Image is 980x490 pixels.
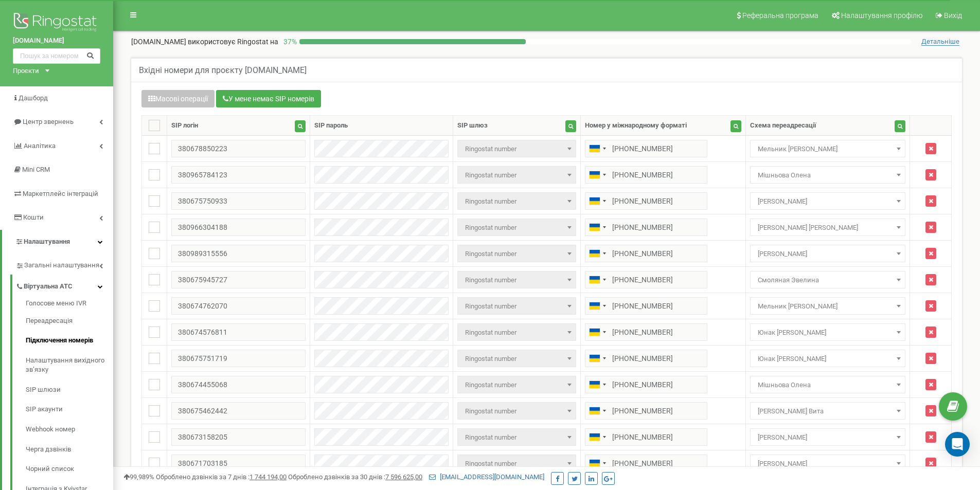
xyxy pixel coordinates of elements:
span: Ringostat number [461,247,573,261]
span: Ringostat number [457,140,576,157]
a: Голосове меню IVR [26,299,113,311]
span: Василенко Ксения [750,192,906,210]
input: 050 123 4567 [585,350,707,367]
div: Telephone country code [585,193,609,209]
input: 050 123 4567 [585,455,707,472]
span: Віртуальна АТС [24,282,73,292]
div: Telephone country code [585,219,609,235]
div: Telephone country code [585,140,609,157]
input: 050 123 4567 [585,245,707,262]
input: 050 123 4567 [585,219,707,236]
span: Мельник Ольга [750,140,906,157]
a: Налаштування [2,230,113,254]
input: 050 123 4567 [585,166,707,184]
div: Telephone country code [585,271,609,288]
a: [DOMAIN_NAME] [13,36,100,46]
span: Налаштування [24,238,70,245]
span: Мішньова Олена [754,378,902,392]
input: 050 123 4567 [585,323,707,341]
u: 7 596 625,00 [385,473,422,481]
button: У мене немає SIP номерів [216,90,321,107]
a: Переадресація [26,311,113,331]
span: Детальніше [921,38,959,46]
div: SIP шлюз [457,121,488,131]
span: Ringostat number [461,142,573,156]
a: Черга дзвінків [26,440,113,460]
span: Оброблено дзвінків за 7 днів : [156,473,287,481]
div: Telephone country code [585,167,609,183]
span: Василенко Ксения [754,430,902,445]
span: Ringostat number [457,219,576,236]
span: Ringostat number [461,221,573,235]
input: 050 123 4567 [585,376,707,393]
span: Ringostat number [457,455,576,472]
h5: Вхідні номери для проєкту [DOMAIN_NAME] [139,66,307,75]
span: Мельник Ольга [754,299,902,314]
div: Telephone country code [585,429,609,445]
span: Грищенко Вита [750,402,906,420]
div: Проєкти [13,66,39,76]
span: Ringostat number [457,323,576,341]
span: Ringostat number [457,166,576,184]
input: 050 123 4567 [585,402,707,420]
span: Мішньова Олена [754,168,902,183]
a: SIP акаунти [26,400,113,420]
span: Дашборд [19,94,48,102]
span: Ringostat number [461,457,573,471]
span: Смоляная Эвелина [754,273,902,287]
div: Telephone country code [585,403,609,419]
a: Webhook номер [26,420,113,440]
a: Загальні налаштування [15,253,113,275]
span: Mini CRM [22,166,50,173]
span: Ringostat number [457,245,576,262]
span: Аналiтика [24,142,56,150]
span: Ringostat number [461,299,573,314]
span: Ringostat number [457,271,576,288]
span: Вихід [944,11,962,20]
span: Ringostat number [461,378,573,392]
div: Telephone country code [585,350,609,367]
span: Василенко Ксения [750,428,906,446]
span: Оверченко Тетяна [750,219,906,236]
input: 050 123 4567 [585,297,707,315]
span: Василенко Ксения [754,194,902,209]
span: Ringostat number [461,404,573,419]
a: Чорний список [26,459,113,479]
span: Ringostat number [461,194,573,209]
th: SIP пароль [310,116,453,136]
div: Telephone country code [585,376,609,393]
span: Ringostat number [461,352,573,366]
span: Ringostat number [461,168,573,183]
span: Олена Федорова [750,455,906,472]
span: Юнак Анна [754,352,902,366]
span: Ringostat number [457,428,576,446]
span: Дегнера Мирослава [754,247,902,261]
span: використовує Ringostat на [188,38,278,46]
span: Кошти [23,213,44,221]
span: Маркетплейс інтеграцій [23,190,98,197]
span: Налаштування профілю [841,11,922,20]
span: Центр звернень [23,118,74,125]
span: Ringostat number [457,402,576,420]
span: Грищенко Вита [754,404,902,419]
input: 050 123 4567 [585,192,707,210]
span: Дегнера Мирослава [750,245,906,262]
span: Ringostat number [461,430,573,445]
div: Номер у міжнародному форматі [585,121,687,131]
a: Віртуальна АТС [15,275,113,296]
input: 050 123 4567 [585,271,707,288]
p: [DOMAIN_NAME] [131,37,278,47]
span: Оброблено дзвінків за 30 днів : [288,473,422,481]
span: Ringostat number [461,273,573,287]
span: Ringostat number [457,192,576,210]
span: Оверченко Тетяна [754,221,902,235]
a: Підключення номерів [26,331,113,351]
span: Мішньова Олена [750,376,906,393]
span: Юнак Анна [750,323,906,341]
input: Пошук за номером [13,48,100,64]
div: Telephone country code [585,324,609,340]
span: Ringostat number [457,350,576,367]
div: Telephone country code [585,455,609,471]
div: SIP логін [171,121,198,131]
span: Юнак Анна [754,325,902,340]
